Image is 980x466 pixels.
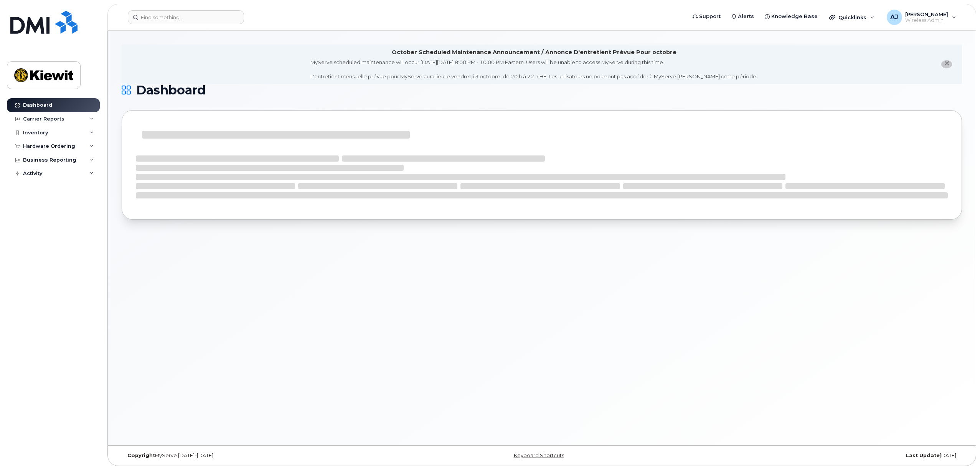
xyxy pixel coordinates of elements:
button: close notification [941,60,952,68]
div: October Scheduled Maintenance Announcement / Annonce D'entretient Prévue Pour octobre [392,48,676,56]
div: MyServe [DATE]–[DATE] [122,453,402,459]
div: MyServe scheduled maintenance will occur [DATE][DATE] 8:00 PM - 10:00 PM Eastern. Users will be u... [310,59,757,80]
strong: Last Update [906,453,940,458]
a: Keyboard Shortcuts [514,453,564,458]
span: Dashboard [136,84,206,96]
strong: Copyright [127,453,155,458]
div: [DATE] [682,453,962,459]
